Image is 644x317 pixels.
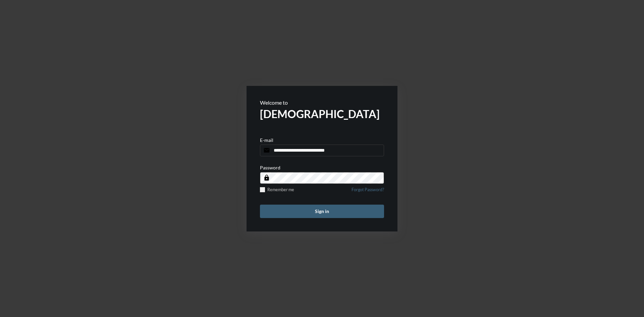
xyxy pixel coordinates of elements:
[260,187,294,192] label: Remember me
[260,99,384,106] p: Welcome to
[260,137,273,143] p: E-mail
[260,205,384,218] button: Sign in
[260,107,384,120] h2: [DEMOGRAPHIC_DATA]
[260,165,280,170] p: Password
[352,187,384,196] a: Forgot Password?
